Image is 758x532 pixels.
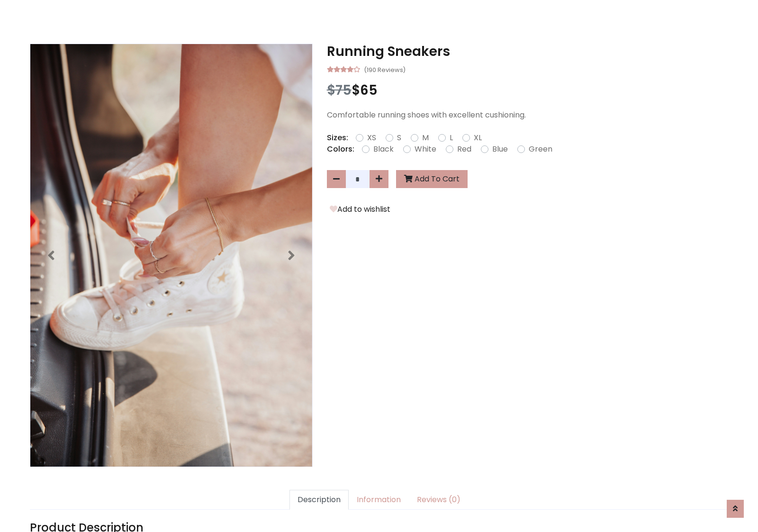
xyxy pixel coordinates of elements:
[30,44,312,467] img: Image
[327,132,348,144] p: Sizes:
[327,82,728,99] h3: $
[373,144,394,155] label: Black
[360,81,378,99] span: 65
[327,144,354,155] p: Colors:
[327,109,728,121] p: Comfortable running shoes with excellent cushioning.
[529,144,552,155] label: Green
[396,170,468,188] button: Add To Cart
[364,63,406,75] small: (190 Reviews)
[367,132,376,144] label: XS
[415,144,436,155] label: White
[457,144,471,155] label: Red
[349,490,409,510] a: Information
[327,81,352,99] span: $75
[409,490,469,510] a: Reviews (0)
[289,490,349,510] a: Description
[397,132,401,144] label: S
[492,144,508,155] label: Blue
[327,203,393,216] button: Add to wishlist
[474,132,482,144] label: XL
[327,44,728,60] h3: Running Sneakers
[450,132,453,144] label: L
[422,132,429,144] label: M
